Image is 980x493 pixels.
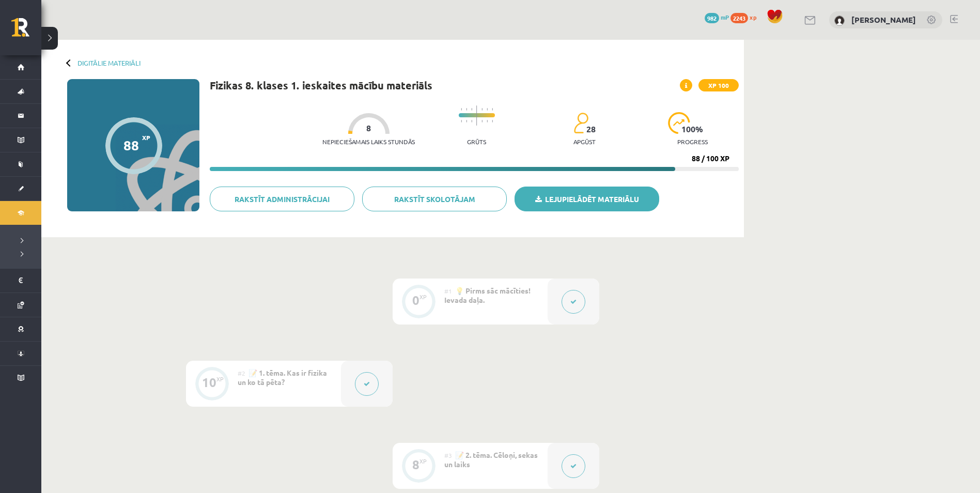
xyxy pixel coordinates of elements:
[322,138,415,145] p: Nepieciešamais laiks stundās
[851,14,916,25] a: [PERSON_NAME]
[705,13,729,21] a: 982 mP
[515,187,659,211] a: Lejupielādēt materiālu
[142,134,150,141] span: XP
[492,108,493,111] img: icon-short-line-57e1e144782c952c97e751825c79c345078a6d821885a25fce030b3d8c18986b.svg
[419,458,427,464] div: XP
[573,138,596,145] p: apgūst
[573,112,588,134] img: students-c634bb4e5e11cddfef0936a35e636f08e4e9abd3cc4e673bd6f9a4125e45ecb1.svg
[461,120,462,122] img: icon-short-line-57e1e144782c952c97e751825c79c345078a6d821885a25fce030b3d8c18986b.svg
[481,120,483,122] img: icon-short-line-57e1e144782c952c97e751825c79c345078a6d821885a25fce030b3d8c18986b.svg
[466,120,467,122] img: icon-short-line-57e1e144782c952c97e751825c79c345078a6d821885a25fce030b3d8c18986b.svg
[444,286,531,304] span: 💡 Pirms sāc mācīties! Ievada daļa.
[681,125,704,134] span: 100 %
[412,296,419,305] div: 0
[586,125,596,134] span: 28
[461,108,462,111] img: icon-short-line-57e1e144782c952c97e751825c79c345078a6d821885a25fce030b3d8c18986b.svg
[481,108,483,111] img: icon-short-line-57e1e144782c952c97e751825c79c345078a6d821885a25fce030b3d8c18986b.svg
[366,124,371,133] span: 8
[77,59,141,67] a: Digitālie materiāli
[476,105,477,126] img: icon-long-line-d9ea69661e0d244f92f715978eff75569469978d946b2353a9bb055b3ed8787d.svg
[730,13,748,23] span: 2243
[698,79,739,91] span: XP 100
[668,112,690,134] img: icon-progress-161ccf0a02000e728c5f80fcf4c31c7af3da0e1684b2b1d7c360e028c24a22f1.svg
[750,13,756,21] span: xp
[444,287,452,295] span: #1
[419,294,427,300] div: XP
[238,368,327,387] span: 📝 1. tēma. Kas ir fizika un ko tā pēta?
[677,138,708,145] p: progress
[210,79,432,91] h1: Fizikas 8. klases 1. ieskaites mācību materiāls
[11,18,41,44] a: Rīgas 1. Tālmācības vidusskola
[412,460,419,469] div: 8
[471,120,472,122] img: icon-short-line-57e1e144782c952c97e751825c79c345078a6d821885a25fce030b3d8c18986b.svg
[123,137,139,153] div: 88
[705,13,719,23] span: 982
[444,451,452,459] span: #3
[210,187,354,211] a: Rakstīt administrācijai
[834,16,845,26] img: Marta Grāve
[362,187,507,211] a: Rakstīt skolotājam
[238,369,245,377] span: #2
[487,108,488,111] img: icon-short-line-57e1e144782c952c97e751825c79c345078a6d821885a25fce030b3d8c18986b.svg
[202,378,216,387] div: 10
[471,108,472,111] img: icon-short-line-57e1e144782c952c97e751825c79c345078a6d821885a25fce030b3d8c18986b.svg
[487,120,488,122] img: icon-short-line-57e1e144782c952c97e751825c79c345078a6d821885a25fce030b3d8c18986b.svg
[216,376,224,382] div: XP
[466,108,467,111] img: icon-short-line-57e1e144782c952c97e751825c79c345078a6d821885a25fce030b3d8c18986b.svg
[721,13,729,21] span: mP
[467,138,486,145] p: Grūts
[730,13,761,21] a: 2243 xp
[444,450,538,469] span: 📝 2. tēma. Cēloņi, sekas un laiks
[492,120,493,122] img: icon-short-line-57e1e144782c952c97e751825c79c345078a6d821885a25fce030b3d8c18986b.svg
